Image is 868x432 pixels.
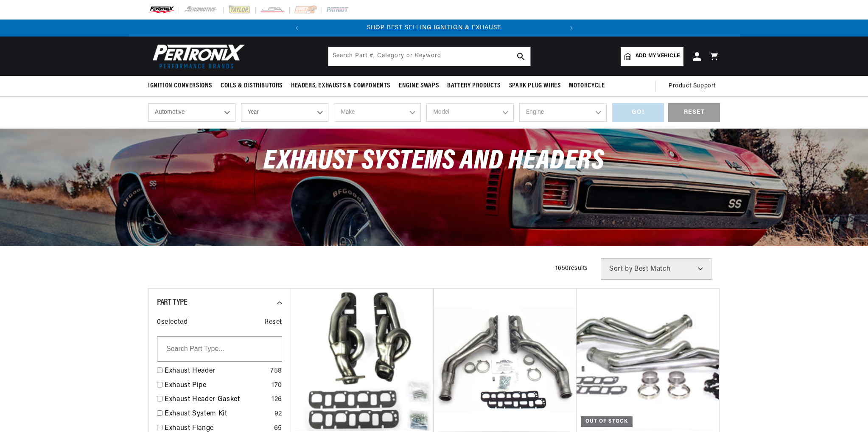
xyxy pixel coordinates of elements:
[668,103,720,122] div: RESET
[426,103,514,122] select: Model
[399,81,439,90] span: Engine Swaps
[157,317,188,328] span: 0 selected
[334,103,421,122] select: Make
[509,81,561,90] span: Spark Plug Wires
[621,47,683,66] a: Add my vehicle
[165,380,268,391] a: Exhaust Pipe
[274,409,282,420] div: 92
[512,47,530,66] button: search button
[165,394,268,405] a: Exhaust Header Gasket
[447,81,501,90] span: Battery Products
[287,76,395,96] summary: Headers, Exhausts & Components
[272,380,282,391] div: 170
[157,298,187,307] span: Part Type
[636,52,680,60] span: Add my vehicle
[367,25,501,31] a: SHOP BEST SELLING IGNITION & EXHAUST
[291,81,390,90] span: Headers, Exhausts & Components
[148,103,235,122] select: Ride Type
[157,336,282,362] input: Search Part Type...
[601,258,711,280] select: Sort by
[148,76,216,96] summary: Ignition Conversions
[563,20,580,36] button: Translation missing: en.sections.announcements.next_announcement
[669,81,716,91] span: Product Support
[148,81,212,90] span: Ignition Conversions
[241,103,328,122] select: Year
[505,76,565,96] summary: Spark Plug Wires
[443,76,505,96] summary: Battery Products
[165,366,267,377] a: Exhaust Header
[272,394,282,405] div: 126
[216,76,287,96] summary: Coils & Distributors
[565,76,609,96] summary: Motorcycle
[328,47,530,66] input: Search Part #, Category or Keyword
[127,20,741,36] slideshow-component: Translation missing: en.sections.announcements.announcement_bar
[264,317,282,328] span: Reset
[263,148,604,175] span: Exhaust Systems and Headers
[165,409,271,420] a: Exhaust System Kit
[669,76,720,96] summary: Product Support
[305,23,563,33] div: Announcement
[395,76,443,96] summary: Engine Swaps
[555,265,588,272] span: 1650 results
[288,20,305,36] button: Translation missing: en.sections.announcements.previous_announcement
[519,103,607,122] select: Engine
[305,23,563,33] div: 1 of 2
[569,81,605,90] span: Motorcycle
[609,266,633,272] span: Sort by
[148,42,246,71] img: Pertronix
[270,366,282,377] div: 758
[221,81,283,90] span: Coils & Distributors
